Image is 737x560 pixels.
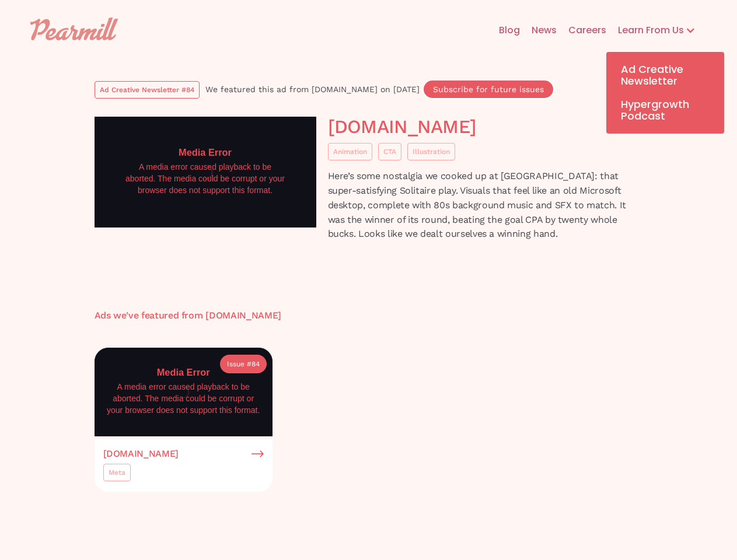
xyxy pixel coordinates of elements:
div: CTA [383,146,396,157]
div: Subscribe for future issues [433,85,544,93]
div: on [380,83,393,95]
h3: Ads we've featured from [95,310,206,321]
p: Here’s some nostalgia we cooked up at [GEOGRAPHIC_DATA]: that super-satisfying Solitaire play. Vi... [328,169,643,242]
a: [DOMAIN_NAME] [103,449,264,459]
a: Subscribe for future issues [422,79,554,99]
h3: [DOMAIN_NAME] [205,310,281,321]
a: CTA [378,143,401,160]
a: Meta [103,464,131,481]
div: Learn From Us [606,12,707,49]
a: Ad Creative Newsletter [609,58,721,93]
div: Animation [333,146,367,157]
a: Animation [328,143,372,160]
div: We featured this ad from [205,83,312,95]
a: Hypergrowth Podcast [609,93,721,128]
nav: Learn From Us [606,52,724,134]
div: [DOMAIN_NAME] [312,83,380,95]
div: Meta [109,467,125,478]
a: Issue #84 [220,355,267,373]
div: [DATE] [393,83,422,95]
div: Issue # [227,358,252,370]
div: Ad Creative Newsletter #84 [100,84,194,96]
h3: [DOMAIN_NAME] [103,449,179,459]
a: Ad Creative Newsletter #84 [95,81,200,99]
a: News [520,12,557,49]
div: Illustration [413,146,450,157]
a: Illustration [407,143,455,160]
a: Blog [487,12,520,49]
h1: [DOMAIN_NAME] [328,117,643,137]
div: Learn From Us [606,23,684,37]
div: 84 [252,358,260,370]
a: Careers [557,12,606,49]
